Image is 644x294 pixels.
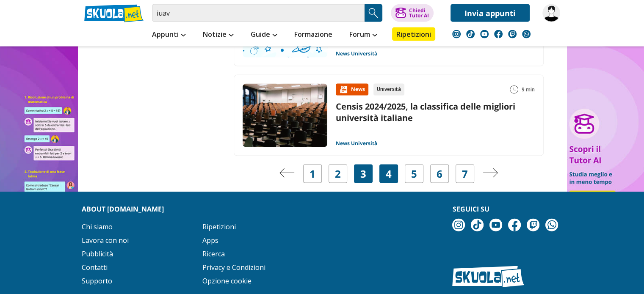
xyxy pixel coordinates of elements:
[310,168,315,180] a: 1
[373,84,404,96] div: Università
[494,30,503,38] img: facebook
[336,50,377,57] a: News Università
[82,222,113,231] a: Chi siamo
[386,168,392,180] a: 4
[202,276,252,286] a: Opzione cookie
[510,85,518,94] img: Tempo lettura
[452,266,524,287] img: Skuola.net
[201,27,236,43] a: Notizie
[508,30,517,38] img: twitch
[471,219,484,231] img: tiktok
[489,219,502,231] img: youtube
[202,236,218,245] a: Apps
[522,84,535,96] span: 9 min
[234,165,544,183] nav: Navigazione pagine
[336,84,368,96] div: News
[391,4,434,22] button: ChiediTutor AI
[202,263,265,272] a: Privacy e Condizioni
[152,4,365,22] input: Cerca appunti, riassunti o versioni
[336,140,377,147] a: News Università
[339,85,348,94] img: News contenuto
[279,168,295,178] img: Pagina precedente
[527,219,539,231] img: twitch
[392,27,435,41] a: Ripetizioni
[462,168,468,180] a: 7
[452,30,461,38] img: instagram
[411,168,417,180] a: 5
[82,249,113,258] a: Pubblicità
[336,101,515,124] a: Censis 2024/2025, la classifica delle migliori università italiane
[292,27,334,43] a: Formazione
[365,4,382,22] button: Search Button
[367,7,380,19] img: Cerca appunti, riassunti o versioni
[82,263,108,272] a: Contatti
[243,84,327,147] img: Immagine news
[347,27,379,43] a: Forum
[202,249,225,258] a: Ricerca
[542,4,560,22] img: Ealtamirano
[480,30,489,38] img: youtube
[483,168,498,178] img: Pagina successiva
[545,219,558,231] img: WhatsApp
[82,236,129,245] a: Lavora con noi
[335,168,341,180] a: 2
[522,30,531,38] img: WhatsApp
[466,30,475,38] img: tiktok
[451,4,530,22] a: Invia appunti
[409,8,428,18] div: Chiedi Tutor AI
[508,219,521,231] img: facebook
[360,168,366,180] span: 3
[249,27,279,43] a: Guide
[452,204,489,214] strong: Seguici su
[82,204,164,214] strong: About [DOMAIN_NAME]
[150,27,188,43] a: Appunti
[82,276,112,286] a: Supporto
[279,168,295,180] a: Pagina precedente
[452,219,465,231] img: instagram
[437,168,442,180] a: 6
[483,168,498,180] a: Pagina successiva
[202,222,236,231] a: Ripetizioni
